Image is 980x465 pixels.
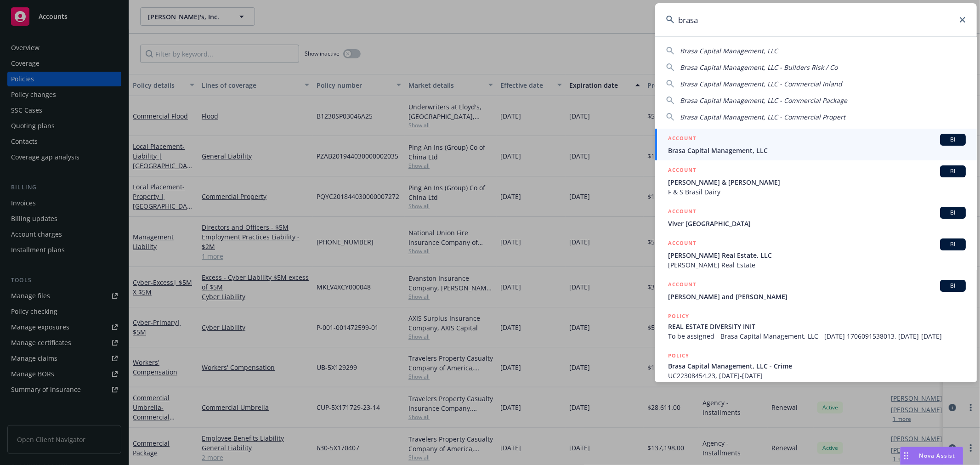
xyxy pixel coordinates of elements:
span: UC22308454.23, [DATE]-[DATE] [668,371,966,380]
span: To be assigned - Brasa Capital Management, LLC - [DATE] 1706091538013, [DATE]-[DATE] [668,331,966,341]
span: Brasa Capital Management, LLC - Commercial Inland [680,79,842,88]
span: Brasa Capital Management, LLC [680,46,778,55]
span: [PERSON_NAME] and [PERSON_NAME] [668,292,966,301]
h5: ACCOUNT [668,207,696,218]
h5: ACCOUNT [668,165,696,176]
span: Brasa Capital Management, LLC - Builders Risk / Co [680,63,838,72]
a: POLICYBrasa Capital Management, LLC - CrimeUC22308454.23, [DATE]-[DATE] [655,346,977,386]
span: BI [944,209,962,217]
span: Brasa Capital Management, LLC - Commercial Package [680,96,847,105]
button: Nova Assist [900,447,963,465]
span: [PERSON_NAME] Real Estate [668,260,966,270]
span: [PERSON_NAME] Real Estate, LLC [668,250,966,260]
span: Viver [GEOGRAPHIC_DATA] [668,219,966,228]
span: F & S Brasil Dairy [668,187,966,197]
h5: ACCOUNT [668,134,696,145]
span: Brasa Capital Management, LLC - Commercial Propert [680,113,845,121]
span: BI [944,167,962,176]
a: ACCOUNTBI[PERSON_NAME] & [PERSON_NAME]F & S Brasil Dairy [655,160,977,202]
div: Drag to move [901,447,912,465]
a: POLICYREAL ESTATE DIVERSITY INITTo be assigned - Brasa Capital Management, LLC - [DATE] 170609153... [655,306,977,346]
span: Nova Assist [919,452,956,459]
span: BI [944,282,962,290]
span: Brasa Capital Management, LLC - Crime [668,361,966,371]
h5: ACCOUNT [668,238,696,250]
h5: POLICY [668,351,689,360]
span: BI [944,136,962,144]
a: ACCOUNTBI[PERSON_NAME] and [PERSON_NAME] [655,275,977,306]
a: ACCOUNTBI[PERSON_NAME] Real Estate, LLC[PERSON_NAME] Real Estate [655,233,977,275]
input: Search... [655,3,977,36]
span: Brasa Capital Management, LLC [668,146,966,155]
span: BI [944,240,962,249]
h5: ACCOUNT [668,280,696,291]
span: REAL ESTATE DIVERSITY INIT [668,322,966,331]
a: ACCOUNTBIViver [GEOGRAPHIC_DATA] [655,202,977,233]
a: ACCOUNTBIBrasa Capital Management, LLC [655,129,977,160]
h5: POLICY [668,312,689,321]
span: [PERSON_NAME] & [PERSON_NAME] [668,177,966,187]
